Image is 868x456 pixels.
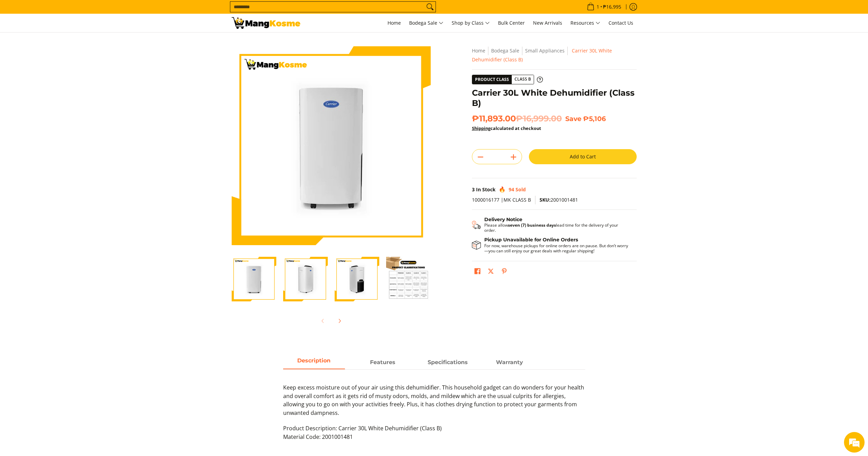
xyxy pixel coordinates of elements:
a: Description 3 [479,356,541,369]
a: Pin on Pinterest [499,266,509,278]
span: Save [565,115,581,123]
a: Share on Facebook [473,266,482,278]
span: Bulk Center [498,20,525,26]
a: Shop by Class [448,14,493,32]
img: Carrier 30L White Dehumidifier (Class B)-3 [335,257,379,301]
a: Bodega Sale [491,47,519,54]
del: ₱16,999.00 [516,113,562,124]
a: Resources [567,14,604,32]
a: Bodega Sale [406,14,447,32]
button: Next [332,313,347,328]
span: Bodega Sale [409,19,443,27]
strong: Delivery Notice [484,216,522,223]
span: Sold [516,186,526,193]
span: ₱11,893.00 [472,113,562,124]
strong: seven (7) business days [508,222,556,228]
img: carrier-30-liter-dehumidier-premium-full-view-mang-kosme [232,257,276,301]
button: Add to Cart [529,149,637,164]
a: New Arrivals [530,14,566,32]
span: ₱5,106 [583,115,606,123]
img: Carrier 30-Liter Dehumidifier - White (Class B) l Mang Kosme [232,17,300,29]
button: Subtract [472,152,489,163]
span: In Stock [476,186,496,193]
a: Description [283,356,345,369]
strong: calculated at checkout [472,125,541,131]
span: 3 [472,186,475,193]
span: ₱16,995 [602,4,622,9]
img: Carrier 30L White Dehumidifier (Class B)-4 [386,257,431,301]
a: Home [384,14,404,32]
button: Shipping & Delivery [472,217,630,233]
nav: Breadcrumbs [472,46,637,64]
a: Small Appliances [525,47,565,54]
span: SKU: [540,196,551,203]
span: Shop by Class [452,19,490,27]
strong: Warranty [496,359,523,365]
nav: Main Menu [307,14,637,32]
p: For now, warehouse pickups for online orders are on pause. But don’t worry—you can still enjoy ou... [484,243,630,253]
button: Add [505,152,522,163]
span: Contact Us [609,20,633,26]
span: • [585,3,623,11]
a: Shipping [472,125,490,131]
span: Product Class [472,75,512,84]
a: Description 1 [352,356,414,369]
img: carrier-30-liter-dehumidier-premium-full-view-mang-kosme [232,46,431,245]
span: 1 [595,4,600,9]
a: Description 2 [417,356,479,369]
a: Contact Us [605,14,637,32]
a: Product Class Class B [472,75,543,84]
a: Post on X [486,266,496,278]
span: 94 [509,186,514,193]
span: 2001001481 [540,196,578,203]
span: Home [387,20,401,26]
div: Description [283,369,585,448]
strong: Pickup Unavailable for Online Orders [484,237,578,243]
h1: Carrier 30L White Dehumidifier (Class B) [472,88,637,108]
span: Resources [570,19,600,27]
a: Home [472,47,485,54]
span: New Arrivals [533,20,562,26]
span: Class B [512,75,534,84]
img: Carrier 30L White Dehumidifier (Class B)-2 [283,257,328,301]
p: Please allow lead time for the delivery of your order. [484,223,630,233]
span: Product Description: Carrier 30L White Dehumidifier (Class B) Material Code: 2001001481 [283,424,442,441]
a: Bulk Center [495,14,528,32]
span: Keep excess moisture out of your air using this dehumidifier. This household gadget can do wonder... [283,384,584,417]
button: Search [425,2,436,12]
span: 1000016177 |MK CLASS B [472,196,531,203]
span: Carrier 30L White Dehumidifier (Class B) [472,47,612,63]
strong: Specifications [428,359,468,365]
strong: Features [370,359,395,365]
